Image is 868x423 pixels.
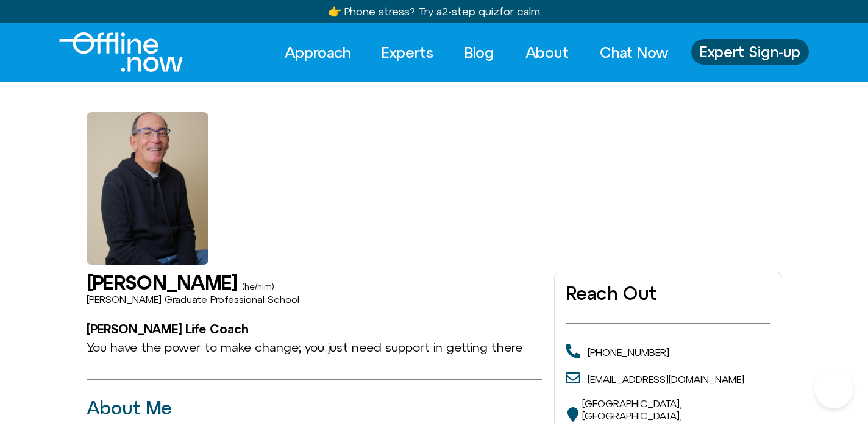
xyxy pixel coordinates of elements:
[814,369,853,408] iframe: Botpress
[700,44,800,60] span: Expert Sign-up
[588,374,744,385] a: [EMAIL_ADDRESS][DOMAIN_NAME]
[59,32,183,72] img: offline.now
[589,39,679,66] a: Chat Now
[87,398,542,418] h2: About Me
[87,322,542,336] h3: [PERSON_NAME] Life Coach
[514,39,580,66] a: About
[442,5,499,18] u: 2-step quiz
[59,32,162,72] div: Logo
[274,39,361,66] a: Approach
[328,5,540,18] a: 👉 Phone stress? Try a2-step quizfor calm
[87,294,299,305] span: [PERSON_NAME] Graduate Professional School
[691,39,809,65] a: Expert Sign-up
[371,39,444,66] a: Experts
[588,347,669,358] a: [PHONE_NUMBER]
[274,39,679,66] nav: Menu
[566,283,770,304] h2: Reach Out
[87,272,237,293] h1: [PERSON_NAME]
[242,282,274,291] span: (he/him)
[87,341,542,354] h3: You have the power to make change; you just need support in getting there
[454,39,505,66] a: Blog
